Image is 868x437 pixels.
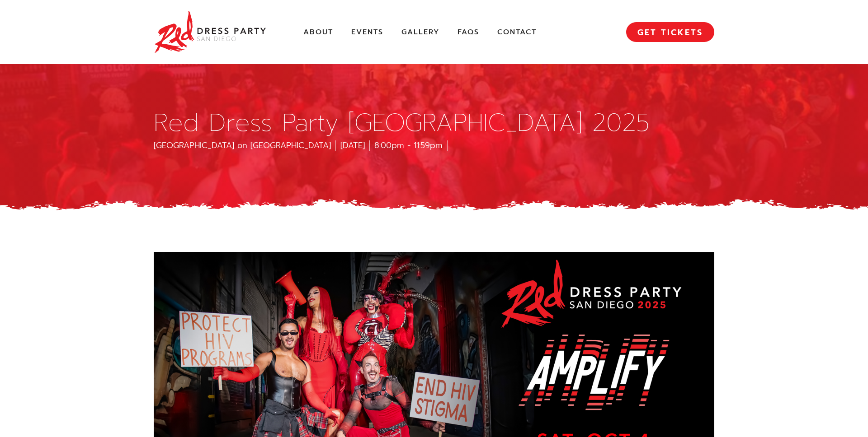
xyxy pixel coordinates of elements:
a: About [303,28,333,37]
a: Events [351,28,383,37]
a: Contact [497,28,537,37]
div: [GEOGRAPHIC_DATA] on [GEOGRAPHIC_DATA] [154,140,336,151]
div: [DATE] [340,140,370,151]
a: FAQs [458,28,479,37]
div: 8:00pm - 11:59pm [374,140,448,151]
img: Red Dress Party San Diego [154,9,267,55]
a: Gallery [401,28,439,37]
a: GET TICKETS [626,22,714,42]
h1: Red Dress Party [GEOGRAPHIC_DATA] 2025 [154,111,650,135]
